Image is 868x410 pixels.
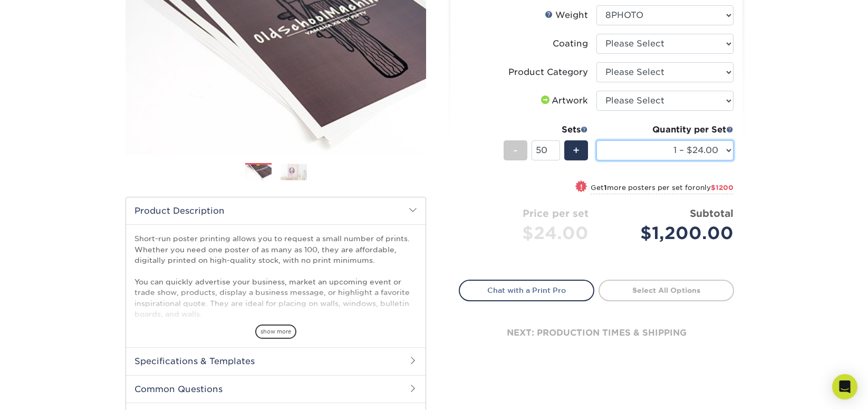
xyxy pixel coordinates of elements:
strong: Subtotal [690,207,734,219]
div: Weight [545,9,588,22]
a: Chat with a Print Pro [459,280,594,301]
div: Open Intercom Messenger [832,374,857,399]
span: ! [580,182,583,193]
span: $1200 [711,184,734,192]
span: only [696,184,734,192]
div: next: production times & shipping [459,301,734,365]
span: + [573,142,580,158]
div: Product Category [508,66,588,79]
div: Artwork [539,94,588,107]
span: show more [255,325,296,339]
div: $1,200.00 [604,221,734,246]
img: Posters 01 [245,164,272,182]
h2: Specifications & Templates [126,347,426,375]
span: - [513,142,518,158]
div: $24.00 [467,221,589,246]
div: Sets [504,123,588,136]
strong: 1 [604,184,607,192]
strong: Price per set [523,207,589,219]
img: Posters 02 [281,164,307,180]
h2: Common Questions [126,375,426,403]
small: Get more posters per set for [591,184,734,194]
a: Select All Options [599,280,734,301]
h2: Product Description [126,197,426,224]
div: Quantity per Set [596,123,734,136]
div: Coating [553,37,588,50]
